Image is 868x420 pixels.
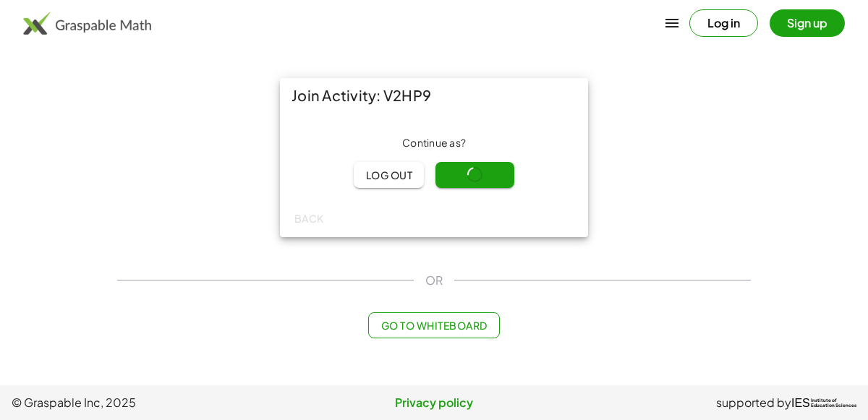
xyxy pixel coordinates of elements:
span: Institute of Education Sciences [811,398,856,408]
a: IESInstitute ofEducation Sciences [791,394,856,411]
span: IES [791,396,810,410]
button: Log in [689,9,758,37]
button: Sign up [770,9,845,37]
span: © Graspable Inc, 2025 [12,394,293,411]
span: supported by [716,394,791,411]
a: Privacy policy [293,394,574,411]
span: OR [425,272,443,289]
div: Continue as ? [292,136,576,150]
button: Go to Whiteboard [368,312,499,338]
div: Join Activity: V2HP9 [280,78,588,113]
button: Log out [354,162,424,188]
span: Log out [365,168,412,181]
span: Go to Whiteboard [380,319,487,332]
